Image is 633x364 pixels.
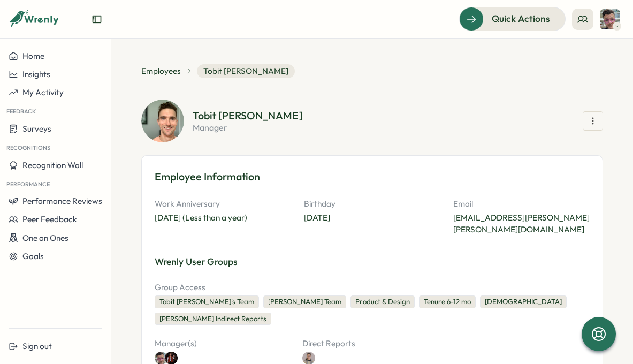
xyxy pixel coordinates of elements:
[302,338,441,350] p: Direct Reports
[22,69,50,79] span: Insights
[141,100,184,142] img: Tobit Michael
[22,51,44,61] span: Home
[350,295,415,308] div: Product & Design
[600,9,620,29] img: Chris Forlano
[155,212,291,224] div: [DATE] (Less than a year)
[197,64,295,78] span: Tobit [PERSON_NAME]
[155,169,590,185] h3: Employee Information
[419,295,476,308] div: Tenure 6-12 mo
[155,198,291,210] p: Work Anniversary
[304,198,440,210] p: Birthday
[453,198,590,210] p: Email
[155,295,259,308] div: Tobit [PERSON_NAME]'s Team
[304,212,440,224] p: [DATE]
[492,12,550,26] span: Quick Actions
[155,338,294,350] p: Manager(s)
[22,341,52,351] span: Sign out
[263,295,346,308] div: [PERSON_NAME] Team
[193,123,303,132] p: manager
[459,7,566,31] button: Quick Actions
[480,295,567,308] div: [DEMOGRAPHIC_DATA]
[22,160,83,170] span: Recognition Wall
[141,65,181,77] a: Employees
[453,212,590,236] p: [EMAIL_ADDRESS][PERSON_NAME][PERSON_NAME][DOMAIN_NAME]
[193,110,303,121] div: Tobit [PERSON_NAME]
[22,233,68,243] span: One on Ones
[155,255,238,269] div: Wrenly User Groups
[22,124,51,134] span: Surveys
[22,196,102,206] span: Performance Reviews
[22,214,77,224] span: Peer Feedback
[22,251,44,261] span: Goals
[91,14,102,25] button: Expand sidebar
[22,87,64,97] span: My Activity
[155,313,271,325] div: [PERSON_NAME] Indirect Reports
[155,282,590,293] p: Group Access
